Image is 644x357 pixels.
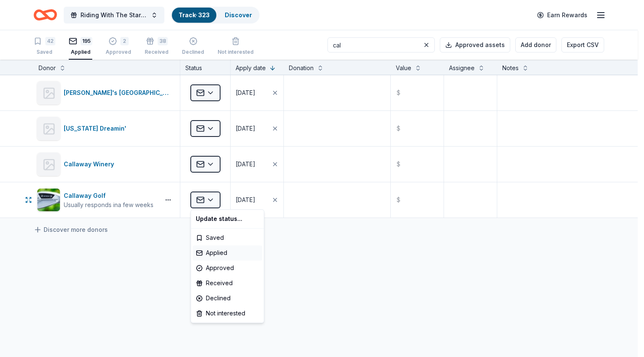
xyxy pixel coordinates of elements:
div: Approved [192,260,262,276]
div: Received [192,276,262,291]
div: Saved [192,230,262,245]
div: Update status... [192,211,262,226]
div: Declined [192,291,262,306]
div: Not interested [192,306,262,321]
div: Applied [192,245,262,260]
